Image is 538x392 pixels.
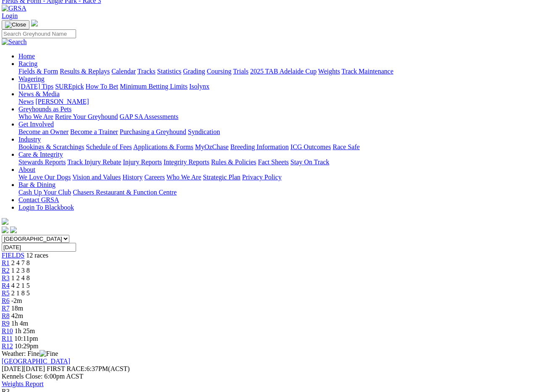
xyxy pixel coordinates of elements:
span: 4 2 1 5 [11,282,30,289]
a: Become a Trainer [70,128,118,135]
a: Rules & Policies [211,158,256,166]
a: Privacy Policy [242,174,282,181]
a: Wagering [18,75,45,82]
span: 1 2 3 8 [11,267,30,274]
a: SUREpick [55,83,84,90]
a: About [18,166,35,173]
a: Purchasing a Greyhound [120,128,186,135]
a: Isolynx [189,83,209,90]
span: FIELDS [2,252,24,259]
a: Chasers Restaurant & Function Centre [73,189,177,196]
a: Strategic Plan [203,174,240,181]
span: R10 [2,327,13,334]
span: 2 4 7 8 [11,259,30,266]
a: Fields & Form [18,68,58,75]
a: R1 [2,259,10,266]
a: Trials [233,68,248,75]
a: Bookings & Scratchings [18,143,84,150]
a: Login To Blackbook [18,204,74,211]
a: Vision and Values [72,174,121,181]
img: logo-grsa-white.png [31,20,38,26]
a: Statistics [157,68,182,75]
a: Calendar [111,68,136,75]
a: Racing [18,60,37,67]
a: R2 [2,267,10,274]
a: Syndication [188,128,220,135]
a: MyOzChase [195,143,229,150]
a: Integrity Reports [164,158,209,166]
div: Care & Integrity [18,158,533,166]
span: FIRST RACE: [47,365,86,372]
span: 12 races [26,252,48,259]
a: Careers [144,174,165,181]
a: R3 [2,274,10,282]
a: Get Involved [18,121,54,128]
a: Applications & Forms [133,143,193,150]
a: Track Injury Rebate [67,158,121,166]
img: Close [5,21,26,28]
a: Grading [183,68,205,75]
span: R5 [2,289,10,297]
span: 1h 4m [11,320,28,327]
a: News [18,98,34,105]
a: News & Media [18,90,60,97]
a: R7 [2,305,10,312]
a: Contact GRSA [18,196,59,203]
input: Select date [2,243,76,252]
a: Weights [318,68,340,75]
a: [PERSON_NAME] [35,98,89,105]
a: Greyhounds as Pets [18,105,71,113]
a: Weights Report [2,380,44,387]
a: R6 [2,297,10,304]
a: R8 [2,312,10,319]
span: 1h 25m [15,327,35,334]
a: Coursing [207,68,232,75]
a: Race Safe [332,143,359,150]
a: Who We Are [18,113,53,120]
a: Retire Your Greyhound [55,113,118,120]
div: Greyhounds as Pets [18,113,533,121]
span: 6:37PM(ACST) [47,365,130,372]
img: GRSA [2,5,26,12]
a: Fact Sheets [258,158,289,166]
span: 18m [11,305,23,312]
span: 42m [11,312,23,319]
a: Breeding Information [230,143,289,150]
div: Industry [18,143,533,151]
a: Tracks [137,68,156,75]
div: Kennels Close: 6:00pm ACST [2,373,533,380]
img: Search [2,38,27,46]
a: Home [18,53,35,60]
a: Schedule of Fees [86,143,132,150]
div: Racing [18,68,533,75]
img: twitter.svg [10,226,17,233]
a: Become an Owner [18,128,69,135]
a: R4 [2,282,10,289]
a: Care & Integrity [18,151,63,158]
a: [DATE] Tips [18,83,53,90]
a: R12 [2,342,13,350]
span: [DATE] [2,365,24,372]
a: 2025 TAB Adelaide Cup [250,68,316,75]
a: [GEOGRAPHIC_DATA] [2,358,70,365]
div: Get Involved [18,128,533,136]
a: ICG Outcomes [290,143,331,150]
div: News & Media [18,98,533,105]
a: Stay On Track [290,158,329,166]
a: R11 [2,335,13,342]
a: Injury Reports [123,158,162,166]
span: 10:11pm [14,335,38,342]
div: Bar & Dining [18,189,533,196]
a: R9 [2,320,10,327]
div: About [18,174,533,181]
a: Bar & Dining [18,181,55,188]
a: Stewards Reports [18,158,66,166]
a: Cash Up Your Club [18,189,71,196]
